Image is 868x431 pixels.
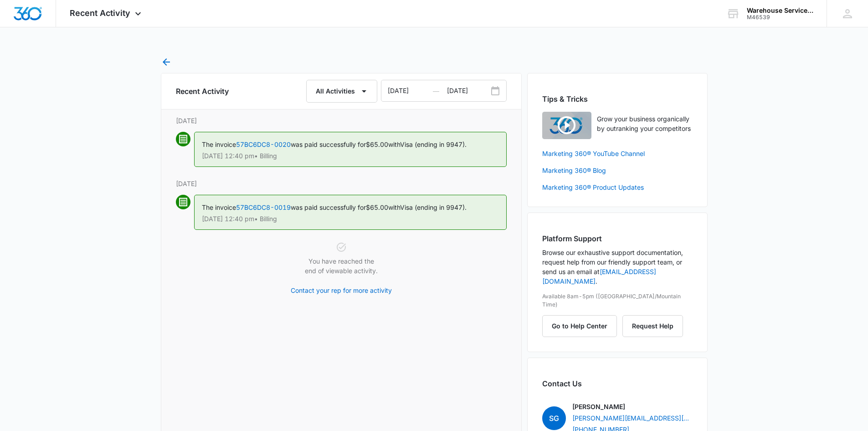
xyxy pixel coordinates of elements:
[70,8,130,18] span: Recent Activity
[202,203,236,211] span: The invoice
[622,322,683,330] a: Request Help
[400,140,467,148] span: Visa (ending in 9947).
[572,413,693,423] a: [PERSON_NAME][EMAIL_ADDRESS][PERSON_NAME][DOMAIN_NAME]
[176,116,507,125] p: [DATE]
[176,179,507,188] p: [DATE]
[572,402,625,411] p: [PERSON_NAME]
[291,203,366,211] span: was paid successfully for
[433,80,439,102] span: —
[388,140,400,148] span: with
[542,248,693,286] p: Browse our exhaustive support documentation, request help from our friendly support team, or send...
[542,149,693,158] a: Marketing 360® YouTube Channel
[202,153,499,159] p: [DATE] 12:40 pm • Billing
[236,140,291,148] a: 57BC6DC8-0020
[542,315,617,337] button: Go to Help Center
[366,140,388,148] span: $65.00
[236,203,291,211] a: 57BC6DC8-0019
[542,378,693,389] h2: Contact Us
[202,140,236,148] span: The invoice
[542,166,693,175] a: Marketing 360® Blog
[306,80,377,103] button: All Activities
[202,216,499,222] p: [DATE] 12:40 pm • Billing
[291,286,392,295] a: Contact your rep for more activity
[542,93,693,104] h2: Tips & Tricks
[542,112,591,139] img: Quick Overview Video
[305,256,378,275] p: You have reached the end of viewable activity.
[542,182,693,192] a: Marketing 360® Product Updates
[542,322,622,330] a: Go to Help Center
[542,406,566,430] span: SG
[381,80,447,101] input: Date Range From
[381,80,507,102] div: Date Range Input Group
[622,315,683,337] button: Request Help
[400,203,467,211] span: Visa (ending in 9947).
[542,233,693,244] h2: Platform Support
[366,203,388,211] span: $65.00
[447,80,506,101] input: Date Range To
[747,7,813,14] div: account name
[542,292,693,309] p: Available 8am-5pm ([GEOGRAPHIC_DATA]/Mountain Time)
[291,140,366,148] span: was paid successfully for
[388,203,400,211] span: with
[747,14,813,21] div: account id
[176,86,229,97] h6: Recent Activity
[597,114,693,133] p: Grow your business organically by outranking your competitors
